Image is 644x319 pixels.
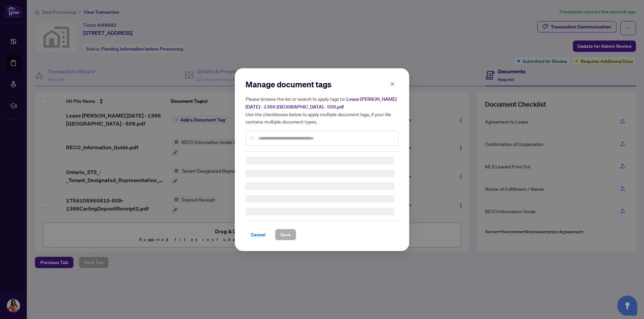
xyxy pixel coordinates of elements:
[390,81,395,86] span: close
[246,96,396,110] span: Lease [PERSON_NAME] [DATE] - 1366 [GEOGRAPHIC_DATA] - 509.pdf
[246,95,398,125] h5: Please browse the list or search to apply tags to: Use the checkboxes below to apply multiple doc...
[251,229,266,240] span: Cancel
[246,229,271,240] button: Cancel
[617,296,637,316] button: Open asap
[246,79,398,90] h2: Manage document tags
[275,229,296,240] button: Save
